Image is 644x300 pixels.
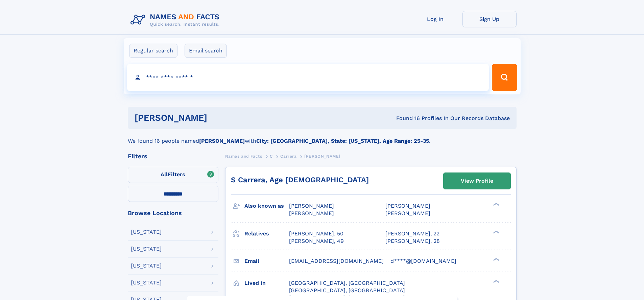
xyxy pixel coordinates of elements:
[185,44,227,58] label: Email search
[385,210,430,216] span: [PERSON_NAME]
[127,64,489,91] input: search input
[492,202,500,207] div: ❯
[131,263,162,269] div: [US_STATE]
[280,154,296,159] span: Carrera
[231,176,369,184] a: S Carrera, Age [DEMOGRAPHIC_DATA]
[244,228,289,239] h3: Relatives
[199,138,245,144] b: [PERSON_NAME]
[289,287,405,294] span: [GEOGRAPHIC_DATA], [GEOGRAPHIC_DATA]
[385,203,430,209] span: [PERSON_NAME]
[135,114,302,122] h1: [PERSON_NAME]
[289,203,334,209] span: [PERSON_NAME]
[244,255,289,267] h3: Email
[131,280,162,285] div: [US_STATE]
[289,230,343,237] a: [PERSON_NAME], 50
[161,171,168,178] span: All
[289,237,344,245] a: [PERSON_NAME], 49
[128,167,218,183] label: Filters
[129,44,177,58] label: Regular search
[128,210,218,216] div: Browse Locations
[492,64,517,91] button: Search Button
[244,200,289,212] h3: Also known as
[492,230,500,234] div: ❯
[302,115,510,122] div: Found 16 Profiles In Our Records Database
[444,173,510,189] a: View Profile
[289,210,334,216] span: [PERSON_NAME]
[131,246,162,252] div: [US_STATE]
[289,280,405,286] span: [GEOGRAPHIC_DATA], [GEOGRAPHIC_DATA]
[128,129,517,145] div: We found 16 people named with .
[289,258,384,264] span: [EMAIL_ADDRESS][DOMAIN_NAME]
[256,138,429,144] b: City: [GEOGRAPHIC_DATA], State: [US_STATE], Age Range: 25-35
[385,237,440,245] a: [PERSON_NAME], 28
[408,11,462,27] a: Log In
[131,229,162,235] div: [US_STATE]
[461,173,493,189] div: View Profile
[270,154,273,159] span: C
[492,279,500,283] div: ❯
[128,153,218,159] div: Filters
[385,230,439,237] a: [PERSON_NAME], 22
[128,11,225,29] img: Logo Names and Facts
[462,11,517,27] a: Sign Up
[492,257,500,261] div: ❯
[244,277,289,289] h3: Lived in
[304,154,340,159] span: [PERSON_NAME]
[270,152,273,160] a: C
[225,152,262,160] a: Names and Facts
[280,152,296,160] a: Carrera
